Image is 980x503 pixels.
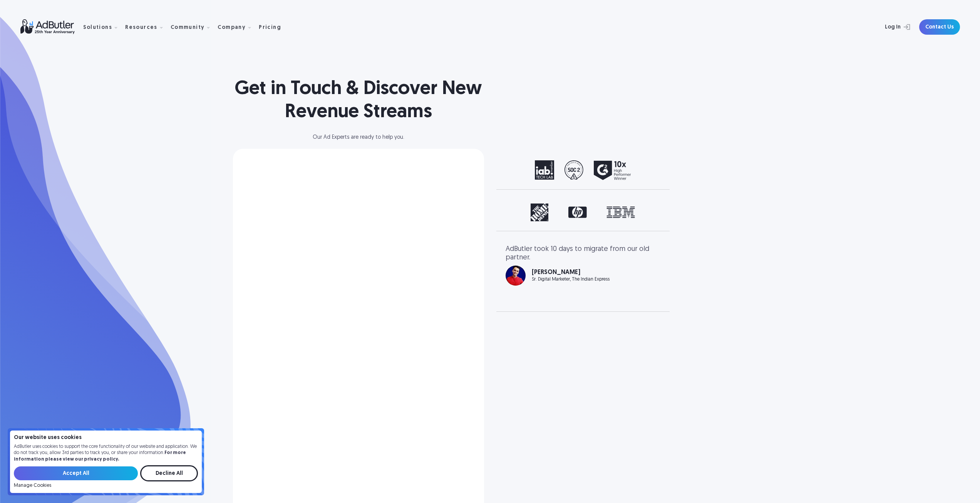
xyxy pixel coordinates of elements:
[630,204,660,222] div: next slide
[233,78,484,124] h1: Get in Touch & Discover New Revenue Streams
[864,19,915,35] a: Log In
[233,135,484,140] div: Our Ad Experts are ready to help you.
[506,245,660,262] div: AdButler took 10 days to migrate from our old partner.
[506,245,660,302] div: carousel
[506,245,660,286] div: 1 of 3
[140,465,198,481] input: Decline All
[14,465,198,488] form: Email Form
[630,160,660,180] div: next slide
[259,24,287,30] a: Pricing
[919,19,960,35] a: Contact Us
[14,435,198,441] h4: Our website uses cookies
[506,204,660,222] div: carousel
[83,25,112,30] div: Solutions
[171,25,205,30] div: Community
[506,204,660,222] div: 1 of 3
[83,15,124,39] div: Solutions
[14,444,198,463] p: AdButler uses cookies to support the core functionality of our website and application. We do not...
[125,25,157,30] div: Resources
[171,15,216,39] div: Community
[532,269,610,276] div: [PERSON_NAME]
[125,15,169,39] div: Resources
[14,483,51,488] a: Manage Cookies
[506,160,660,180] div: 1 of 2
[14,466,138,480] input: Accept All
[218,25,246,30] div: Company
[630,245,660,302] div: next slide
[506,160,660,180] div: carousel
[259,25,281,30] div: Pricing
[532,277,610,282] div: Sr. Digital Marketer, The Indian Express
[218,15,257,39] div: Company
